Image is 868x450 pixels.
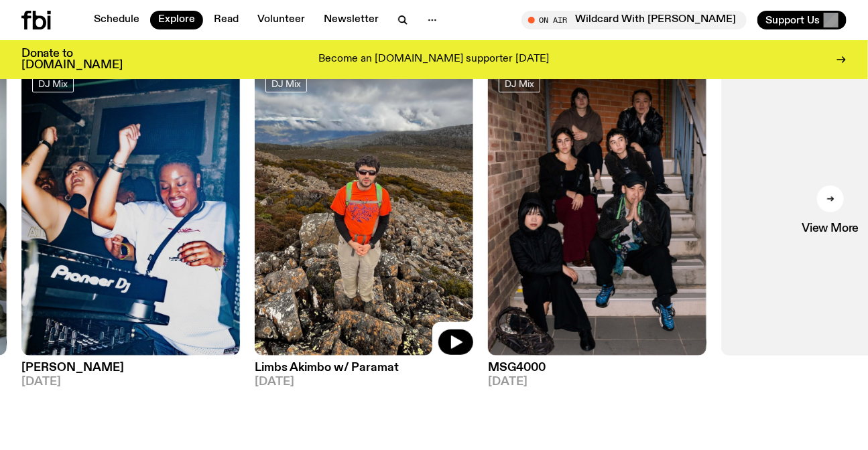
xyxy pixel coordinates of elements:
[206,11,247,29] a: Read
[505,78,534,88] span: DJ Mix
[32,75,74,92] a: DJ Mix
[271,78,301,88] span: DJ Mix
[21,48,123,71] h3: Donate to [DOMAIN_NAME]
[488,362,706,374] h3: MSG4000
[521,11,747,29] button: On AirWildcard With [PERSON_NAME]
[255,362,473,374] h3: Limbs Akimbo w/ Paramat
[150,11,203,29] a: Explore
[802,223,859,234] span: View More
[255,356,473,388] a: Limbs Akimbo w/ Paramat[DATE]
[86,11,147,29] a: Schedule
[21,362,240,374] h3: [PERSON_NAME]
[316,11,387,29] a: Newsletter
[38,78,68,88] span: DJ Mix
[319,54,550,66] p: Become an [DOMAIN_NAME] supporter [DATE]
[249,11,313,29] a: Volunteer
[757,11,847,29] button: Support Us
[488,356,706,388] a: MSG4000[DATE]
[488,376,706,388] span: [DATE]
[255,376,473,388] span: [DATE]
[21,376,240,388] span: [DATE]
[21,356,240,388] a: [PERSON_NAME][DATE]
[265,75,307,92] a: DJ Mix
[765,14,820,26] span: Support Us
[499,75,540,92] a: DJ Mix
